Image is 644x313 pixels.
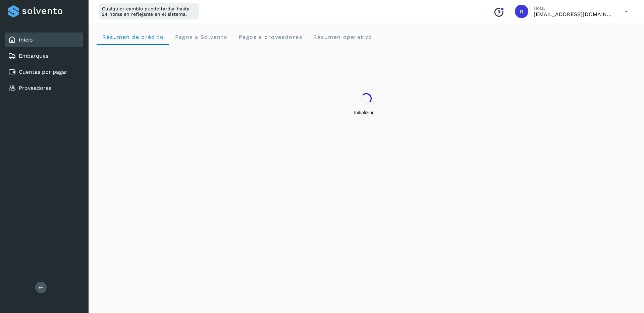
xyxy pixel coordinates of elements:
[99,3,199,19] div: Cualquier cambio puede tardar hasta 24 horas en reflejarse en el sistema.
[19,85,51,91] a: Proveedores
[19,37,33,43] a: Inicio
[5,65,83,79] div: Cuentas por pagar
[5,49,83,63] div: Embarques
[19,53,48,59] a: Embarques
[238,34,302,40] span: Pagos a proveedores
[534,5,614,11] p: Hola,
[102,34,164,40] span: Resumen de crédito
[19,69,67,75] a: Cuentas por pagar
[313,34,372,40] span: Resumen operativo
[534,11,614,17] p: niagara+prod@solvento.mx
[5,81,83,96] div: Proveedores
[5,33,83,47] div: Inicio
[174,34,227,40] span: Pagos a Solvento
